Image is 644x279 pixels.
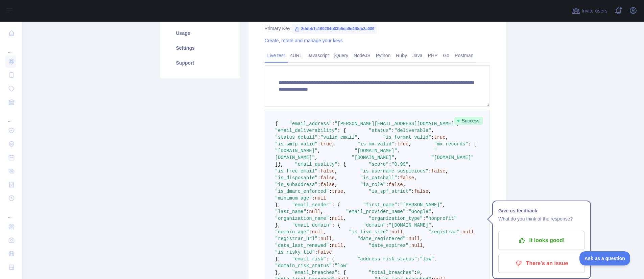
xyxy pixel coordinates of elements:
[446,168,448,174] span: ,
[414,270,417,275] span: :
[411,189,414,194] span: :
[292,223,332,228] span: "email_domain"
[305,50,332,61] a: Javascript
[320,135,357,140] span: "valid_email"
[343,243,346,248] span: ,
[431,168,446,174] span: false
[309,229,312,235] span: :
[357,141,394,147] span: "is_mx_valid"
[431,128,434,133] span: ,
[431,155,474,160] span: "[DOMAIN_NAME]"
[443,202,445,208] span: ,
[335,175,337,181] span: ,
[265,50,288,61] a: Live test
[275,168,318,174] span: "is_free_email"
[408,209,431,214] span: "Google"
[265,25,490,32] div: Primary Key:
[168,55,232,70] a: Support
[337,162,346,167] span: : {
[320,175,335,181] span: false
[275,175,318,181] span: "is_disposable"
[389,223,431,228] span: "[DOMAIN_NAME]"
[332,236,335,241] span: ,
[434,256,437,262] span: ,
[292,24,377,34] span: 2ddbb1c160284b63b5da9e4f0db2a006
[462,229,474,235] span: null
[168,26,232,41] a: Usage
[394,128,431,133] span: "deliverable"
[357,256,417,262] span: "address_risk_status"
[369,128,391,133] span: "status"
[5,206,16,219] div: ...
[315,195,326,201] span: null
[369,243,409,248] span: "date_expires"
[329,216,332,221] span: :
[275,209,306,214] span: "last_name"
[292,256,326,262] span: "email_risk"
[423,216,425,221] span: :
[394,155,397,160] span: ,
[360,182,386,187] span: "is_role"
[369,270,414,275] span: "total_breaches"
[408,141,411,147] span: ,
[454,117,483,125] span: Success
[343,189,346,194] span: ,
[332,202,340,208] span: : {
[275,263,332,269] span: "domain_risk_status"
[431,135,434,140] span: :
[400,202,443,208] span: "[PERSON_NAME]"
[335,168,337,174] span: ,
[265,38,343,43] a: Create, rotate and manage your keys
[332,223,340,228] span: : {
[369,216,423,221] span: "organization_type"
[332,121,335,126] span: :
[423,243,425,248] span: ,
[383,135,431,140] span: "is_format_valid"
[406,209,408,214] span: :
[386,182,388,187] span: :
[363,223,386,228] span: "domain"
[275,121,278,126] span: {
[579,251,630,265] iframe: Toggle Customer Support
[275,243,329,248] span: "date_last_renewed"
[417,270,420,275] span: 0
[414,175,417,181] span: ,
[406,236,408,241] span: :
[446,135,448,140] span: ,
[394,141,397,147] span: :
[363,202,397,208] span: "first_name"
[318,236,320,241] span: :
[408,162,411,167] span: ,
[275,189,329,194] span: "is_dmarc_enforced"
[320,168,335,174] span: false
[393,50,410,61] a: Ruby
[315,155,317,160] span: ,
[498,215,585,223] p: What do you think of the response?
[351,50,373,61] a: NodeJS
[498,231,585,250] button: It looks good!
[397,141,409,147] span: true
[332,216,343,221] span: null
[414,189,428,194] span: false
[318,250,332,255] span: false
[320,209,323,214] span: ,
[343,216,346,221] span: ,
[335,121,457,126] span: "[PERSON_NAME][EMAIL_ADDRESS][DOMAIN_NAME]"
[434,141,468,147] span: "mx_records"
[337,270,346,275] span: : {
[389,229,391,235] span: :
[318,168,320,174] span: :
[329,189,332,194] span: :
[332,243,343,248] span: null
[332,50,351,61] a: jQuery
[275,223,281,228] span: },
[318,182,320,187] span: :
[288,50,305,61] a: cURL
[292,202,332,208] span: "email_sender"
[5,41,16,54] div: ...
[474,229,477,235] span: ,
[329,243,332,248] span: :
[391,162,408,167] span: "0.99"
[323,229,326,235] span: ,
[369,189,411,194] span: "is_spf_strict"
